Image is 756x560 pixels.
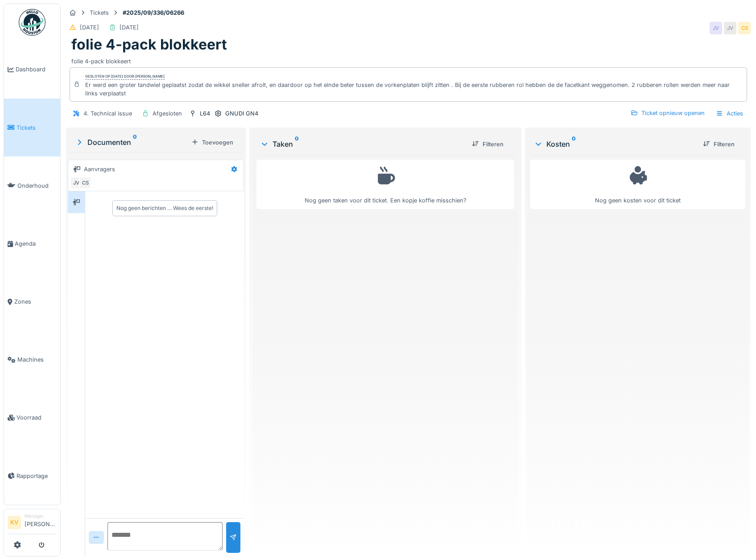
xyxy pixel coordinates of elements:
div: Kosten [534,139,696,149]
a: Onderhoud [4,156,60,214]
a: Dashboard [4,41,60,99]
li: [PERSON_NAME] [25,513,57,532]
div: folie 4-pack blokkeert [71,54,745,66]
div: Gesloten op [DATE] door [PERSON_NAME] [85,74,165,80]
div: JV [710,22,722,34]
span: Machines [17,355,57,364]
a: Zones [4,273,60,331]
div: Acties [712,107,747,120]
a: Agenda [4,214,60,272]
span: Onderhoud [17,181,57,190]
div: Documenten [75,137,188,148]
div: Toevoegen [188,136,237,148]
span: Agenda [15,239,57,248]
div: Afgesloten [153,109,182,118]
div: Taken [260,139,464,149]
div: CS [738,22,751,34]
div: [DATE] [120,23,139,32]
div: Tickets [90,8,109,17]
a: Rapportage [4,447,60,505]
sup: 0 [572,139,576,149]
img: Badge_color-CXgf-gQk.svg [19,9,45,36]
div: JV [724,22,736,34]
h1: folie 4-pack blokkeert [71,36,227,53]
a: Machines [4,331,60,389]
div: Filteren [468,138,507,150]
div: Nog geen kosten voor dit ticket [536,164,739,205]
li: KV [8,516,21,529]
div: Ticket opnieuw openen [627,107,708,119]
a: Tickets [4,99,60,156]
div: CS [79,177,91,189]
div: 4. Technical issue [83,109,132,118]
div: JV [70,177,83,189]
sup: 0 [133,137,137,148]
div: Filteren [699,138,738,150]
span: Dashboard [16,65,57,74]
div: Er werd een groter tandwiel geplaatst zodat de wikkel sneller afrolt, en daardoor op het einde be... [85,81,743,98]
div: [DATE] [80,23,99,32]
div: Nog geen berichten … Wees de eerste! [116,204,213,212]
span: Rapportage [17,472,57,480]
a: KV Manager[PERSON_NAME] [8,513,57,534]
div: L64 [200,109,210,118]
a: Voorraad [4,389,60,447]
span: Tickets [17,124,57,132]
span: Voorraad [17,413,57,422]
strong: #2025/09/336/06266 [119,8,188,17]
div: Aanvragers [84,165,115,173]
div: GNUDI GN4 [225,109,258,118]
sup: 0 [295,139,299,149]
span: Zones [14,297,57,306]
div: Nog geen taken voor dit ticket. Een kopje koffie misschien? [262,164,508,205]
div: Manager [25,513,57,519]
